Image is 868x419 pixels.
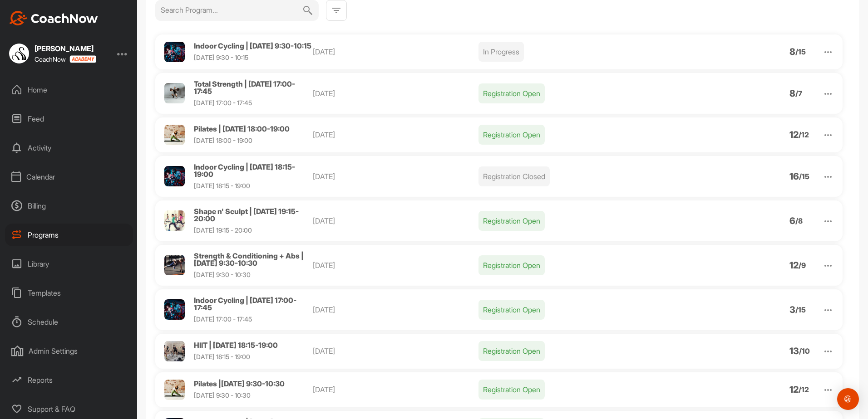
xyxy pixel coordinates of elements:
span: Strength & Conditioning + Abs | [DATE] 9:30-10:30 [194,251,304,268]
span: Shape n' Sculpt | [DATE] 19:15-20:00 [194,207,299,223]
span: [DATE] 9:30 - 10:15 [194,54,248,61]
span: [DATE] 9:30 - 10:30 [194,271,251,278]
img: Profile picture [164,341,185,361]
img: CoachNow [9,11,98,25]
div: Calendar [5,166,133,188]
img: Profile picture [164,255,185,275]
img: arrow_down [823,216,833,227]
img: arrow_down [823,260,833,271]
div: Templates [5,282,133,304]
p: [DATE] [313,129,478,140]
p: [DATE] [313,260,478,271]
p: 13 [789,347,799,355]
span: Indoor Cycling | [DATE] 17:00-17:45 [194,296,296,312]
span: [DATE] 17:00 - 17:45 [194,99,252,107]
p: 12 [789,131,799,138]
p: 6 [789,217,795,224]
p: 8 [789,90,795,97]
p: Registration Open [478,380,545,400]
img: Profile picture [164,380,185,400]
div: Home [5,78,133,101]
p: Registration Open [478,300,545,320]
p: / 15 [795,306,806,313]
p: / 9 [799,262,806,269]
span: [DATE] 18:00 - 19:00 [194,136,252,144]
div: Reports [5,369,133,391]
img: Profile picture [164,83,185,103]
img: square_c8b22097c993bcfd2b698d1eae06ee05.jpg [9,44,29,63]
p: / 12 [799,386,809,393]
p: [DATE] [313,346,478,356]
span: Pilates |[DATE] 9:30-10:30 [194,379,285,388]
p: Registration Open [478,125,545,145]
div: Feed [5,107,133,130]
p: 16 [789,173,799,180]
p: Registration Open [478,211,545,231]
p: 12 [789,262,799,269]
div: [PERSON_NAME] [35,45,96,52]
p: Registration Open [478,341,545,361]
img: Profile picture [164,166,185,186]
p: Registration Open [478,255,545,275]
span: [DATE] 19:15 - 20:00 [194,226,252,234]
img: arrow_down [823,130,833,141]
p: 12 [789,386,799,393]
p: / 15 [795,48,806,55]
img: CoachNow acadmey [69,55,96,63]
img: Profile picture [164,42,185,62]
div: Programs [5,224,133,246]
img: arrow_down [823,88,833,99]
img: Profile picture [164,299,185,320]
img: arrow_down [823,171,833,182]
div: Open Intercom Messenger [837,388,859,410]
p: / 10 [799,347,810,355]
span: HIIT | [DATE] 18:15-19:00 [194,341,278,350]
span: Pilates | [DATE] 18:00-19:00 [194,124,290,133]
div: Activity [5,136,133,159]
img: svg+xml;base64,PHN2ZyB3aWR0aD0iMjQiIGhlaWdodD0iMjQiIHZpZXdCb3g9IjAgMCAyNCAyNCIgZmlsbD0ibm9uZSIgeG... [331,5,342,16]
span: Indoor Cycling | [DATE] 9:30-10:15 [194,41,311,50]
p: [DATE] [313,88,478,99]
p: [DATE] [313,304,478,315]
div: Billing [5,195,133,217]
div: Admin Settings [5,340,133,362]
p: [DATE] [313,46,478,57]
span: [DATE] 17:00 - 17:45 [194,315,252,323]
p: [DATE] [313,215,478,226]
p: 3 [789,306,795,313]
p: [DATE] [313,171,478,182]
p: [DATE] [313,384,478,395]
span: [DATE] 18:15 - 19:00 [194,353,250,361]
img: arrow_down [823,346,833,357]
p: 8 [789,48,795,55]
p: / 12 [799,131,809,138]
span: [DATE] 9:30 - 10:30 [194,391,251,399]
p: Registration Open [478,83,545,103]
p: / 15 [799,173,809,180]
div: Schedule [5,311,133,333]
p: In Progress [478,42,524,62]
div: CoachNow [35,55,96,63]
p: Registration Closed [478,166,550,186]
span: [DATE] 18:15 - 19:00 [194,182,250,190]
span: Total Strength | [DATE] 17:00-17:45 [194,79,295,96]
div: Library [5,253,133,275]
p: / 7 [795,90,802,97]
img: arrow_down [823,305,833,316]
p: / 8 [795,217,803,224]
img: arrow_down [823,385,833,395]
img: Profile picture [164,125,185,145]
span: Indoor Cycling | [DATE] 18:15-19:00 [194,162,295,179]
img: Profile picture [164,210,185,231]
img: arrow_down [823,47,833,58]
